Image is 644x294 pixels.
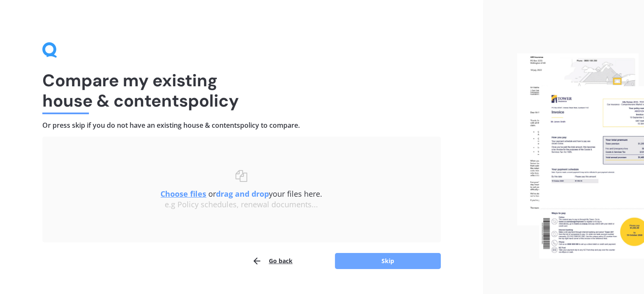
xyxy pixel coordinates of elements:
button: Go back [252,253,293,269]
img: files.webp [517,53,644,258]
u: Choose files [160,189,206,199]
b: drag and drop [216,189,269,199]
h4: Or press skip if you do not have an existing house & contents policy to compare. [42,121,441,130]
span: or your files here. [160,189,322,199]
h1: Compare my existing house & contents policy [42,70,441,111]
button: Skip [335,253,441,269]
div: e.g Policy schedules, renewal documents... [59,200,424,209]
